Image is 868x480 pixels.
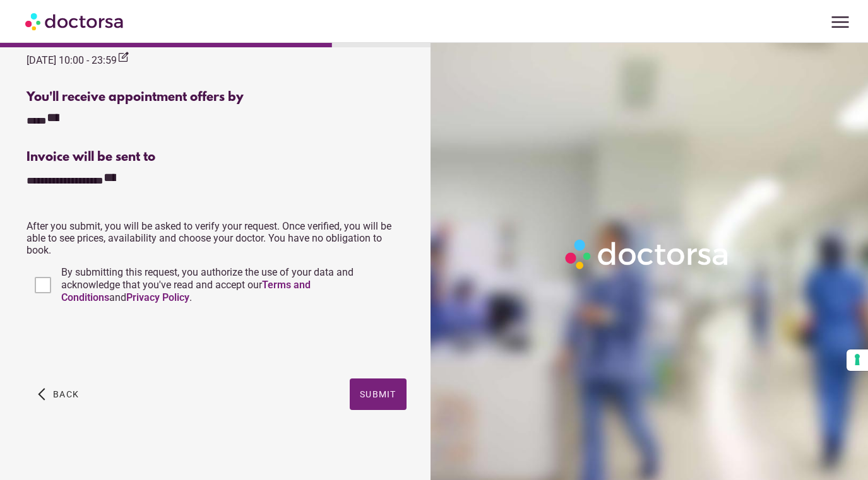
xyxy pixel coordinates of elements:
[27,317,218,366] iframe: reCAPTCHA
[117,51,129,64] i: edit_square
[25,7,125,35] img: Doctorsa.com
[360,389,396,399] span: Submit
[27,51,129,68] div: [DATE] 10:00 - 23:59
[828,10,852,34] span: menu
[27,90,407,105] div: You'll receive appointment offers by
[27,150,407,165] div: Invoice will be sent to
[350,378,407,410] button: Submit
[27,220,407,256] p: After you submit, you will be asked to verify your request. Once verified, you will be able to se...
[61,266,354,303] span: By submitting this request, you authorize the use of your data and acknowledge that you've read a...
[33,378,84,410] button: arrow_back_ios Back
[53,389,79,399] span: Back
[847,349,868,371] button: Your consent preferences for tracking technologies
[561,235,734,273] img: Logo-Doctorsa-trans-White-partial-flat.png
[61,279,311,303] a: Terms and Conditions
[126,291,189,303] a: Privacy Policy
